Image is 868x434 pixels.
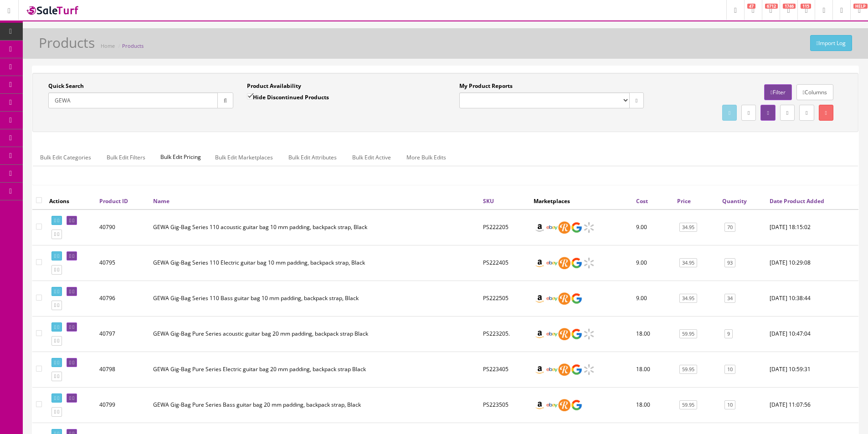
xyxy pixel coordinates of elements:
a: Bulk Edit Attributes [281,148,344,166]
span: Bulk Edit Pricing [154,148,208,166]
td: 2024-12-30 10:47:04 [766,316,858,352]
td: PS223505 [479,387,530,423]
img: ebay [546,292,558,305]
a: Bulk Edit Active [345,148,398,166]
a: 34.95 [679,223,697,232]
td: 18.00 [632,352,673,387]
a: More Bulk Edits [399,148,453,166]
td: 2024-12-26 18:15:02 [766,209,858,245]
img: amazon [534,328,546,340]
span: 115 [801,4,811,9]
img: amazon [534,399,546,411]
span: 6712 [765,4,778,9]
td: PS223405 [479,352,530,387]
a: Price [677,197,691,205]
a: 93 [724,258,735,268]
a: 10 [724,365,735,374]
td: 2024-12-30 10:29:08 [766,245,858,281]
img: reverb [558,399,570,411]
a: 59.95 [679,329,697,339]
a: 59.95 [679,365,697,374]
img: ebay [546,257,558,269]
a: 59.95 [679,400,697,410]
img: SaleTurf [26,4,80,16]
img: google_shopping [570,221,583,234]
img: amazon [534,257,546,269]
a: 70 [724,223,735,232]
td: GEWA Gig-Bag Series 110 Bass guitar bag 10 mm padding, backpack strap, Black [149,281,479,316]
img: amazon [534,363,546,376]
input: Hide Discontinued Products [247,93,253,99]
img: google_shopping [570,292,583,305]
a: 34 [724,294,735,303]
img: google_shopping [570,328,583,340]
a: Cost [636,197,648,205]
td: GEWA Gig-Bag Pure Series acoustic guitar bag 20 mm padding, backpack strap Black [149,316,479,352]
a: SKU [483,197,494,205]
span: 1746 [783,4,796,9]
td: 9.00 [632,281,673,316]
img: ebay [546,363,558,376]
td: 40795 [96,245,149,281]
a: Bulk Edit Categories [33,148,98,166]
a: Bulk Edit Marketplaces [208,148,280,166]
label: Hide Discontinued Products [247,92,329,102]
td: 18.00 [632,316,673,352]
a: Name [153,197,169,205]
img: walmart [583,257,595,269]
td: 40796 [96,281,149,316]
td: 40797 [96,316,149,352]
a: Filter [764,84,791,100]
a: Bulk Edit Filters [99,148,153,166]
img: walmart [583,328,595,340]
span: HELP [853,4,868,9]
td: 9.00 [632,245,673,281]
td: GEWA Gig-Bag Pure Series Bass guitar bag 20 mm padding, backpack strap, Black [149,387,479,423]
a: 9 [724,329,733,339]
input: Search [48,92,218,108]
td: 2024-12-30 10:59:31 [766,352,858,387]
td: GEWA Gig-Bag Pure Series Electric guitar bag 20 mm padding, backpack strap Black [149,352,479,387]
img: reverb [558,257,570,269]
td: 2024-12-30 10:38:44 [766,281,858,316]
img: reverb [558,363,570,376]
img: reverb [558,328,570,340]
td: 40790 [96,209,149,245]
a: 34.95 [679,294,697,303]
a: 34.95 [679,258,697,268]
a: 10 [724,400,735,410]
label: Product Availability [247,82,301,90]
th: Actions [46,193,96,209]
img: ebay [546,221,558,234]
a: Import Log [810,35,852,51]
td: 9.00 [632,209,673,245]
img: walmart [583,221,595,234]
td: GEWA Gig-Bag Series 110 acoustic guitar bag 10 mm padding, backpack strap, Black [149,209,479,245]
h1: Products [39,35,95,50]
th: Marketplaces [530,193,632,209]
span: 47 [747,4,755,9]
img: amazon [534,221,546,234]
a: Home [101,42,115,49]
img: google_shopping [570,399,583,411]
label: My Product Reports [459,82,513,90]
td: PS223205. [479,316,530,352]
td: 18.00 [632,387,673,423]
a: Quantity [722,197,747,205]
img: google_shopping [570,363,583,376]
td: 2024-12-30 11:07:56 [766,387,858,423]
img: reverb [558,292,570,305]
img: ebay [546,399,558,411]
td: PS222405 [479,245,530,281]
img: google_shopping [570,257,583,269]
td: 40798 [96,352,149,387]
td: GEWA Gig-Bag Series 110 Electric guitar bag 10 mm padding, backpack strap, Black [149,245,479,281]
a: Columns [796,84,833,100]
a: Date Product Added [770,197,824,205]
img: ebay [546,328,558,340]
img: walmart [583,363,595,376]
label: Quick Search [48,82,84,90]
img: amazon [534,292,546,305]
td: PS222505 [479,281,530,316]
a: Product ID [99,197,128,205]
